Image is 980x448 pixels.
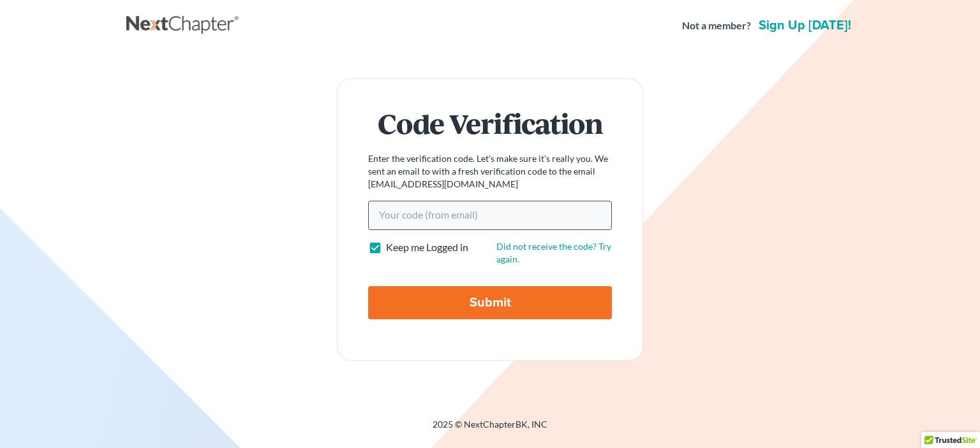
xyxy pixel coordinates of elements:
input: Submit [368,286,612,319]
label: Keep me Logged in [386,240,468,255]
div: 2025 © NextChapterBK, INC [126,418,854,441]
p: Enter the verification code. Let's make sure it's really you. We sent an email to with a fresh ve... [368,152,612,191]
a: Did not receive the code? Try again. [496,241,611,264]
strong: Not a member? [682,18,751,33]
h1: Code Verification [368,110,612,137]
a: Sign up [DATE]! [756,19,854,32]
input: Your code (from email) [368,201,612,230]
